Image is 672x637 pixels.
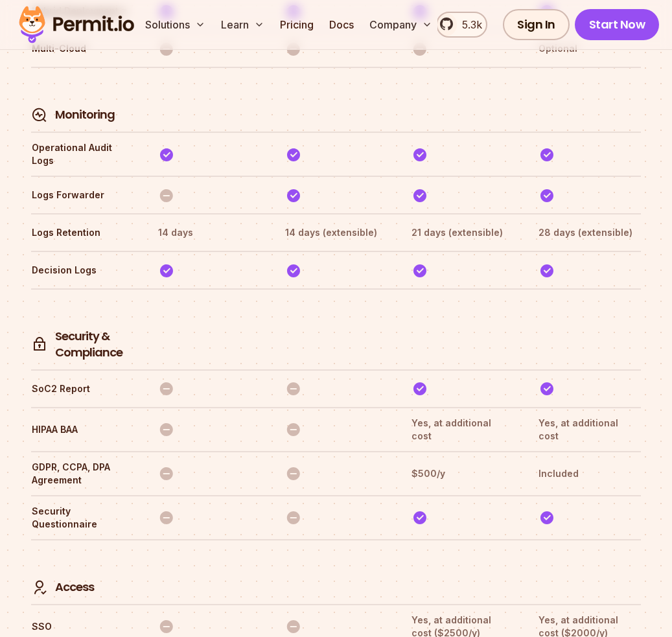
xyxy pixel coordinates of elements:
[55,107,115,123] h4: Monitoring
[32,579,47,596] img: Access
[411,460,514,487] th: $500/y
[324,12,359,38] a: Docs
[31,416,134,443] th: HIPAA BAA
[411,416,514,443] th: Yes, at additional cost
[32,336,47,353] img: Security & Compliance
[31,378,134,399] th: SoC2 Report
[31,141,134,168] th: Operational Audit Logs
[13,3,140,47] img: Permit logo
[538,222,641,243] th: 28 days (extensible)
[55,579,94,596] h4: Access
[31,222,134,243] th: Logs Retention
[454,17,482,32] span: 5.3k
[157,222,261,243] th: 14 days
[284,222,388,243] th: 14 days (extensible)
[538,416,641,443] th: Yes, at additional cost
[575,9,660,40] a: Start Now
[32,107,47,123] img: Monitoring
[503,9,570,40] a: Sign In
[364,12,437,38] button: Company
[31,260,134,281] th: Decision Logs
[31,185,134,205] th: Logs Forwarder
[55,329,133,361] h4: Security & Compliance
[31,504,134,531] th: Security Questionnaire
[538,460,641,487] th: Included
[436,12,487,38] a: 5.3k
[31,460,134,487] th: GDPR, CCPA, DPA Agreement
[411,222,514,243] th: 21 days (extensible)
[216,12,270,38] button: Learn
[140,12,211,38] button: Solutions
[275,12,319,38] a: Pricing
